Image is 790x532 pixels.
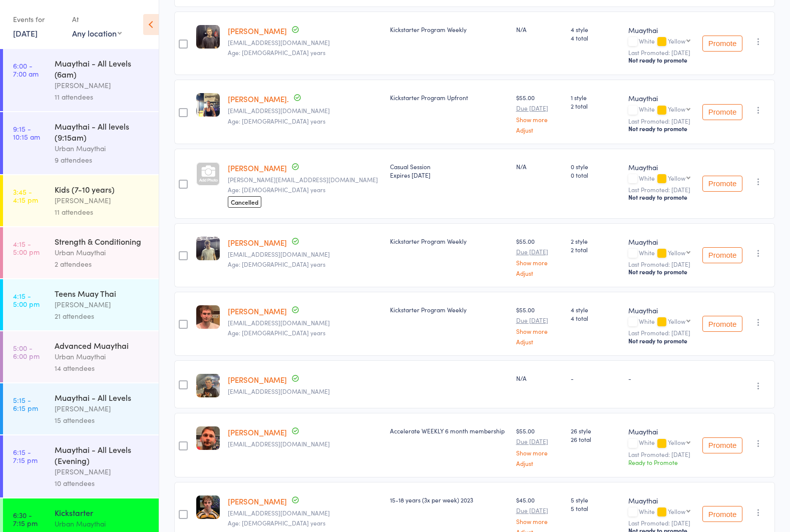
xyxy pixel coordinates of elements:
small: l.scheelbeek@gmail.com [228,319,382,326]
div: Kickstarter Program Weekly [390,25,508,34]
img: image1754899408.png [196,305,220,329]
small: baileyrussell186@gmail.com [228,251,382,258]
div: Yellow [668,249,685,256]
time: 4:15 - 5:00 pm [13,292,40,308]
small: Due [DATE] [516,105,563,112]
div: Muaythai [628,25,692,35]
small: Last Promoted: [DATE] [628,118,692,125]
button: Promote [702,247,742,263]
a: Adjust [516,270,563,276]
div: Muaythai - All Levels [55,392,150,403]
button: Promote [702,176,742,192]
span: 26 total [571,435,620,443]
time: 6:15 - 7:15 pm [13,448,38,464]
div: N/A [516,374,563,382]
a: [PERSON_NAME] [228,374,287,385]
div: $55.00 [516,93,563,133]
a: [PERSON_NAME] [228,237,287,248]
div: White [628,318,692,326]
a: 6:00 -7:00 amMuaythai - All Levels (6am)[PERSON_NAME]11 attendees [3,49,159,111]
div: Yellow [668,175,685,181]
small: Last Promoted: [DATE] [628,519,692,526]
small: Due [DATE] [516,438,563,445]
div: $55.00 [516,426,563,466]
div: White [628,439,692,447]
div: Events for [13,11,62,28]
div: Urban Muaythai [55,143,150,154]
small: Last Promoted: [DATE] [628,186,692,193]
div: Yellow [668,38,685,44]
div: - [628,374,692,382]
small: Last Promoted: [DATE] [628,261,692,268]
small: Danny-rennie@hotmail.co.uk [228,176,382,183]
span: Age: [DEMOGRAPHIC_DATA] years [228,117,325,125]
div: Muaythai [628,162,692,172]
a: 5:00 -6:00 pmAdvanced MuaythaiUrban Muaythai14 attendees [3,331,159,382]
small: sammysilva06@outlook.com [228,388,382,395]
img: image1752051681.png [196,495,220,519]
img: image1755161277.png [196,25,220,49]
span: Age: [DEMOGRAPHIC_DATA] years [228,328,325,337]
div: Muaythai - All levels (9:15am) [55,121,150,143]
span: 0 total [571,171,620,179]
div: Muaythai [628,305,692,315]
small: mtomson07@gmail.com [228,440,382,447]
span: 0 style [571,162,620,171]
div: Kickstarter Program Weekly [390,237,508,245]
div: Not ready to promote [628,268,692,276]
small: Last Promoted: [DATE] [628,451,692,458]
div: White [628,249,692,258]
time: 5:00 - 6:00 pm [13,344,40,360]
a: Show more [516,449,563,456]
span: 5 total [571,504,620,512]
span: Age: [DEMOGRAPHIC_DATA] years [228,518,325,527]
div: $55.00 [516,305,563,345]
div: Kickstarter Program Upfront [390,93,508,102]
div: 10 attendees [55,477,150,489]
small: Last Promoted: [DATE] [628,329,692,336]
div: Urban Muaythai [55,351,150,362]
span: 4 style [571,305,620,314]
small: jess.gc.pilates@gmail.com [228,107,382,114]
div: 15-18 years (3x per week) 2023 [390,495,508,504]
div: 2 attendees [55,258,150,270]
div: - [571,374,620,382]
time: 9:15 - 10:15 am [13,125,40,141]
div: 11 attendees [55,206,150,218]
div: Teens Muay Thai [55,288,150,299]
span: 4 total [571,314,620,322]
a: 4:15 -5:00 pmStrength & ConditioningUrban Muaythai2 attendees [3,227,159,278]
span: 1 style [571,93,620,102]
a: [PERSON_NAME] [228,26,287,36]
img: image1755161407.png [196,374,220,397]
img: image1754084091.png [196,93,220,117]
span: 2 total [571,245,620,254]
a: Adjust [516,338,563,345]
span: 5 style [571,495,620,504]
span: Age: [DEMOGRAPHIC_DATA] years [228,48,325,57]
a: 3:45 -4:15 pmKids (7-10 years)[PERSON_NAME]11 attendees [3,175,159,226]
a: Adjust [516,127,563,133]
div: Kickstarter [55,507,150,518]
div: [PERSON_NAME] [55,466,150,477]
div: N/A [516,162,563,171]
div: [PERSON_NAME] [55,195,150,206]
div: Accelerate WEEKLY 6 month membership [390,426,508,435]
a: Show more [516,328,563,334]
div: Yellow [668,439,685,445]
div: Yellow [668,318,685,324]
small: Due [DATE] [516,317,563,324]
div: 14 attendees [55,362,150,374]
time: 6:00 - 7:00 am [13,62,39,78]
div: [PERSON_NAME] [55,403,150,414]
a: Show more [516,259,563,266]
a: [PERSON_NAME] [228,427,287,437]
div: Advanced Muaythai [55,340,150,351]
small: smjwebb@gmail.com [228,509,382,516]
div: White [628,106,692,114]
div: Urban Muaythai [55,518,150,529]
a: 6:15 -7:15 pmMuaythai - All Levels (Evening)[PERSON_NAME]10 attendees [3,435,159,497]
time: 4:15 - 5:00 pm [13,240,40,256]
time: 5:15 - 6:15 pm [13,396,38,412]
div: Muaythai - All Levels (Evening) [55,444,150,466]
